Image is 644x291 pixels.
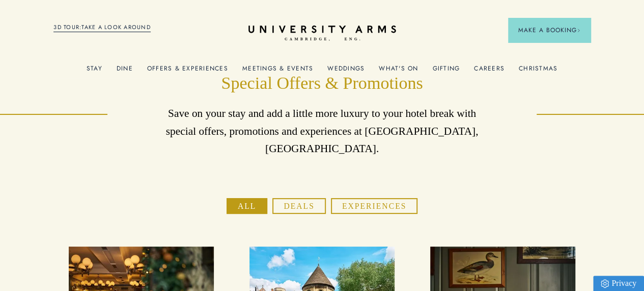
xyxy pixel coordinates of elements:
[331,198,417,214] button: Experiences
[227,198,267,214] button: All
[432,65,460,78] a: Gifting
[593,276,644,291] a: Privacy
[242,65,313,78] a: Meetings & Events
[147,65,228,78] a: Offers & Experiences
[87,65,102,78] a: Stay
[601,279,609,288] img: Privacy
[518,26,580,35] span: Make a Booking
[161,71,483,94] h1: Special Offers & Promotions
[379,65,418,78] a: What's On
[248,26,396,41] a: Home
[519,65,557,78] a: Christmas
[508,18,591,42] button: Make a BookingArrow icon
[577,29,580,32] img: Arrow icon
[272,198,326,214] button: Deals
[327,65,365,78] a: Weddings
[117,65,133,78] a: Dine
[474,65,505,78] a: Careers
[53,23,151,32] a: 3D TOUR:TAKE A LOOK AROUND
[161,105,483,157] p: Save on your stay and add a little more luxury to your hotel break with special offers, promotion...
